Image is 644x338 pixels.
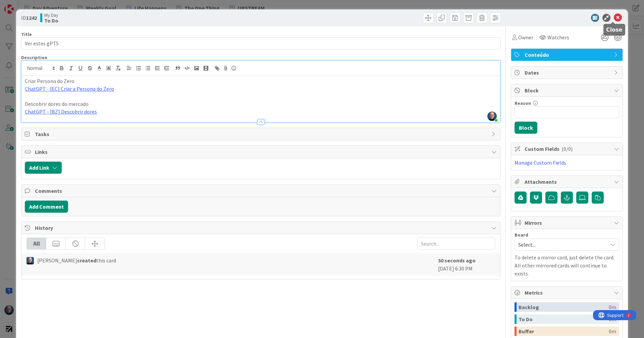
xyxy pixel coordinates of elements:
div: 0m [609,302,616,312]
span: Tasks [35,130,488,138]
div: Buffer [519,327,609,336]
button: Add Link [25,162,62,174]
span: Watchers [547,33,569,41]
span: Dates [525,69,610,77]
img: Fg [26,257,34,264]
input: Search... [417,238,495,250]
a: Manage Custom Fields [515,159,566,166]
span: History [35,224,488,232]
span: ( 0/0 ) [561,145,573,152]
span: Attachments [525,178,610,186]
span: ID [21,14,37,22]
b: 1242 [26,14,37,21]
span: Owner [518,33,533,41]
img: S8dkA9RpCuHXNfjtQIqKzkrxbbmCok6K.PNG [487,112,497,121]
span: Links [35,148,488,156]
span: Conteúdo [525,51,610,59]
div: To Do [519,314,609,324]
span: Description [21,54,47,60]
div: Backlog [519,302,609,312]
button: Block [515,122,537,134]
label: Title [21,31,32,37]
b: To Do [44,18,58,23]
div: [DATE] 6:30 PM [438,256,495,272]
span: My Day [44,12,58,18]
p: To delete a mirror card, just delete the card. All other mirrored cards will continue to exists. [515,253,619,278]
span: Custom Fields [525,145,610,153]
span: Board [515,233,528,237]
a: ChatGPT - [BZ] Descobrir dores [25,108,97,115]
div: 0m [609,327,616,336]
b: created [77,257,96,264]
p: Criar Persona do Zero [25,77,497,85]
span: Block [525,86,610,94]
b: 30 seconds ago [438,257,476,264]
span: Support [14,1,31,9]
input: type card name here... [21,37,500,49]
a: ChatGPT - [EC] Criar a Persona do Zero [25,85,114,92]
span: [PERSON_NAME] this card [37,256,116,264]
div: All [27,238,46,249]
button: Add Comment [25,201,68,213]
span: Mirrors [525,219,610,227]
p: Descobrir dores do mercado [25,100,497,108]
label: Reason [515,100,531,106]
span: Comments [35,187,488,195]
div: 2 [35,3,37,8]
span: Select... [518,240,604,249]
h5: Close [606,27,623,33]
span: Metrics [525,289,610,297]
